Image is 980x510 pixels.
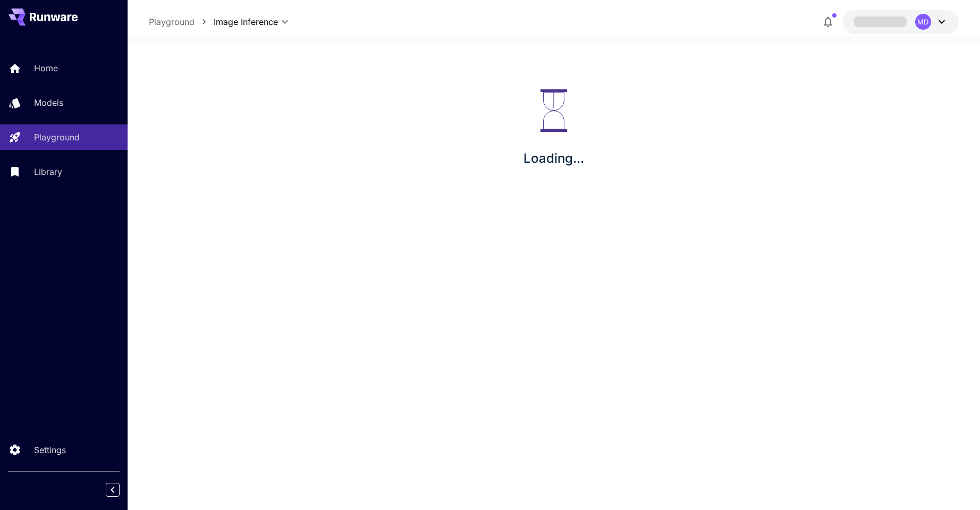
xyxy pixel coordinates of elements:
[114,480,128,499] div: Collapse sidebar
[214,15,278,28] span: Image Inference
[106,483,120,497] button: Collapse sidebar
[34,62,58,74] p: Home
[915,14,931,30] div: MD
[523,149,584,168] p: Loading...
[34,131,80,144] p: Playground
[149,15,214,28] nav: breadcrumb
[34,444,66,456] p: Settings
[34,165,62,178] p: Library
[149,15,195,28] a: Playground
[843,10,959,34] button: MD
[34,96,63,109] p: Models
